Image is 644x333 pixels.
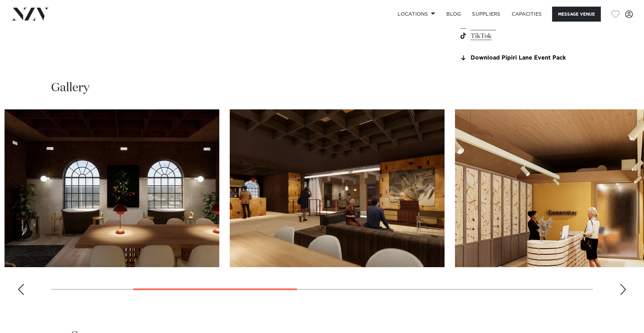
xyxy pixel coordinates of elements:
a: SUPPLIERS [466,7,506,22]
img: nzv-logo.png [11,8,49,20]
a: Capacities [506,7,548,22]
a: Locations [392,7,441,22]
h2: Gallery [51,80,89,96]
a: BLOG [441,7,466,22]
swiper-slide: 2 / 8 [5,109,219,267]
button: Message Venue [552,7,601,22]
a: Download Pipiri Lane Event Pack [459,55,573,61]
swiper-slide: 3 / 8 [230,109,445,267]
a: TikTok [459,31,573,41]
